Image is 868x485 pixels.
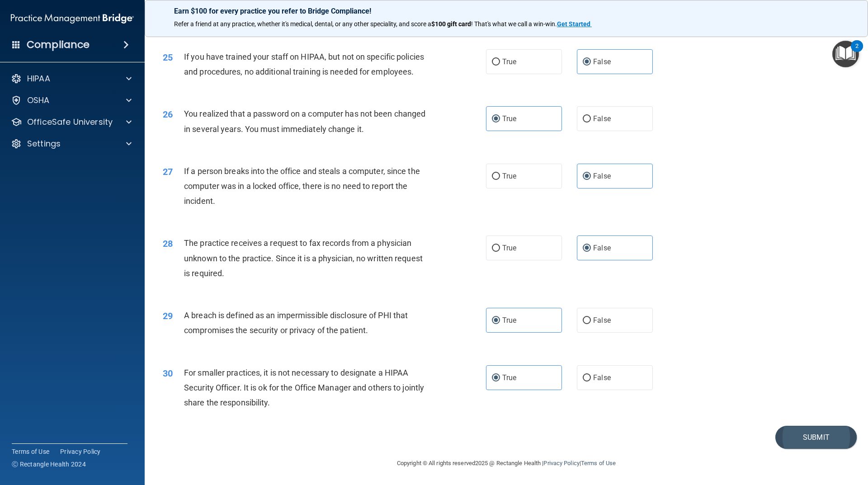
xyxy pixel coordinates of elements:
img: PMB logo [11,9,134,28]
input: True [492,59,500,66]
span: True [502,373,516,382]
span: True [502,114,516,123]
input: False [583,173,591,180]
span: True [502,244,516,252]
input: True [492,173,500,180]
input: False [583,375,591,381]
h4: Compliance [27,38,90,51]
span: Ⓒ Rectangle Health 2024 [12,460,86,469]
p: OfficeSafe University [27,117,113,127]
input: True [492,375,500,381]
span: You realized that a password on a computer has not been changed in several years. You must immedi... [184,109,425,133]
span: If a person breaks into the office and steals a computer, since the computer was in a locked offi... [184,166,420,206]
span: For smaller practices, it is not necessary to designate a HIPAA Security Officer. It is ok for th... [184,368,424,407]
button: Open Resource Center, 2 new notifications [832,41,859,67]
div: 2 [855,46,859,58]
input: True [492,245,500,252]
span: 29 [163,311,173,321]
a: HIPAA [11,73,132,84]
a: Get Started [557,20,592,28]
p: Settings [27,138,61,149]
span: True [502,316,516,325]
a: Privacy Policy [543,460,579,466]
a: Terms of Use [12,447,49,456]
input: False [583,245,591,252]
input: True [492,116,500,122]
span: False [593,114,611,123]
span: False [593,57,611,66]
span: If you have trained your staff on HIPAA, but not on specific policies and procedures, no addition... [184,52,424,76]
span: False [593,316,611,325]
button: Submit [775,426,857,449]
input: False [583,59,591,66]
a: Privacy Policy [60,447,101,456]
a: OfficeSafe University [11,117,132,127]
span: False [593,373,611,382]
span: True [502,172,516,180]
span: 26 [163,109,173,120]
span: ! That's what we call a win-win. [471,20,557,28]
strong: Get Started [557,20,590,28]
input: False [583,317,591,324]
span: 25 [163,52,173,63]
span: The practice receives a request to fax records from a physician unknown to the practice. Since it... [184,238,423,278]
span: 27 [163,166,173,177]
span: 30 [163,368,173,379]
p: HIPAA [27,73,50,84]
span: A breach is defined as an impermissible disclosure of PHI that compromises the security or privac... [184,311,408,335]
a: Terms of Use [581,460,616,466]
a: Settings [11,138,132,149]
p: Earn $100 for every practice you refer to Bridge Compliance! [174,7,839,15]
p: OSHA [27,95,50,106]
input: True [492,317,500,324]
span: Refer a friend at any practice, whether it's medical, dental, or any other speciality, and score a [174,20,431,28]
span: False [593,172,611,180]
input: False [583,116,591,122]
span: False [593,244,611,252]
span: 28 [163,238,173,249]
span: True [502,57,516,66]
a: OSHA [11,95,132,106]
strong: $100 gift card [431,20,471,28]
div: Copyright © All rights reserved 2025 @ Rectangle Health | | [341,449,671,478]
